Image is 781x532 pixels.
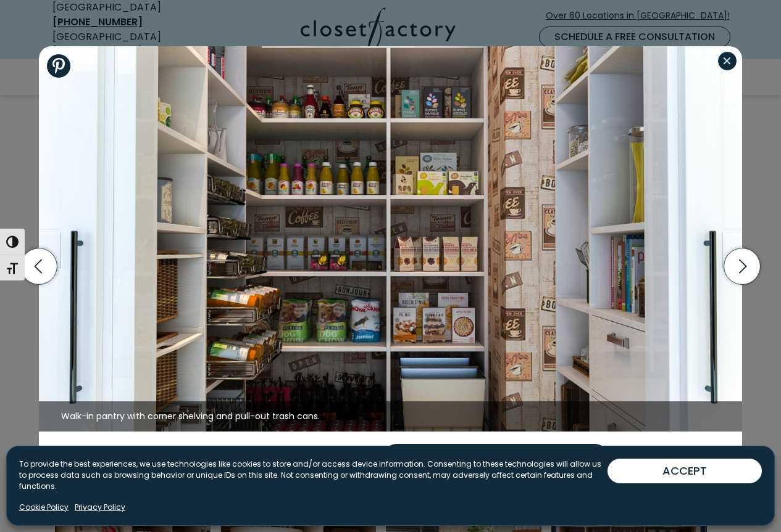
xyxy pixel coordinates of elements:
[39,401,742,432] figcaption: Walk-in pantry with corner shelving and pull-out trash cans.
[608,459,762,483] button: ACCEPT
[39,46,742,432] img: Walk-in pantry with corner shelving and pull-out trash cans.
[19,459,608,492] p: To provide the best experiences, we use technologies like cookies to store and/or access device i...
[19,502,69,513] a: Cookie Policy
[75,502,125,513] a: Privacy Policy
[172,443,249,473] span: Feeling
[382,444,609,473] a: Schedule a Design Consultation
[46,54,71,78] a: Share to Pinterest
[717,51,737,71] button: Close modal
